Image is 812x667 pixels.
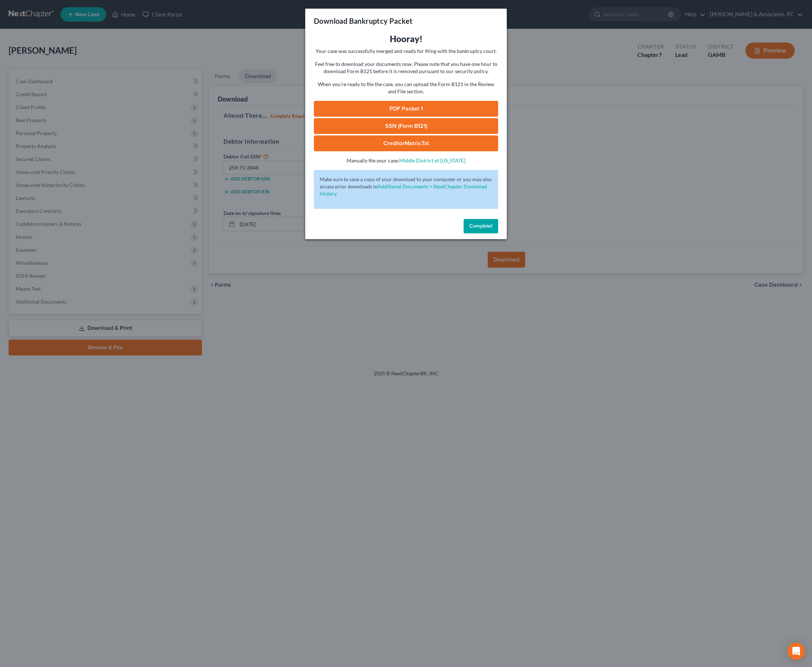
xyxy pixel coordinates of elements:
h3: Hooray! [314,33,498,45]
a: SSN (Form B121) [314,118,498,134]
p: When you're ready to file the case, you can upload the Form B121 in the Review and File section. [314,81,498,95]
p: Feel free to download your documents now. Please note that you have one hour to download Form B12... [314,61,498,75]
a: PDF Packet 1 [314,101,498,117]
p: Your case was successfully merged and ready for filing with the bankruptcy court. [314,48,498,55]
a: Additional Documents > NextChapter Download History. [320,183,487,197]
p: Manually file your case: [314,157,498,164]
div: Open Intercom Messenger [788,643,805,660]
button: Complete! [464,219,498,233]
a: Middle District of [US_STATE] [399,157,465,164]
span: Complete! [469,223,492,229]
p: Make sure to save a copy of your download to your computer or you may also access prior downloads in [320,176,492,197]
h3: Download Bankruptcy Packet [314,16,412,26]
a: CreditorMatrix.txt [314,135,498,151]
